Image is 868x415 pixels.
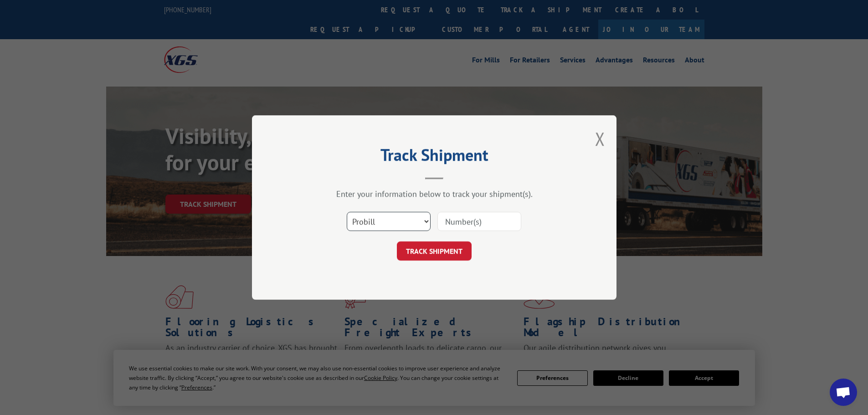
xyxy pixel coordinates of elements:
[437,212,521,231] input: Number(s)
[830,379,857,406] div: Open chat
[298,189,571,199] div: Enter your information below to track your shipment(s).
[595,127,605,151] button: Close modal
[298,149,571,166] h2: Track Shipment
[397,241,472,261] button: TRACK SHIPMENT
